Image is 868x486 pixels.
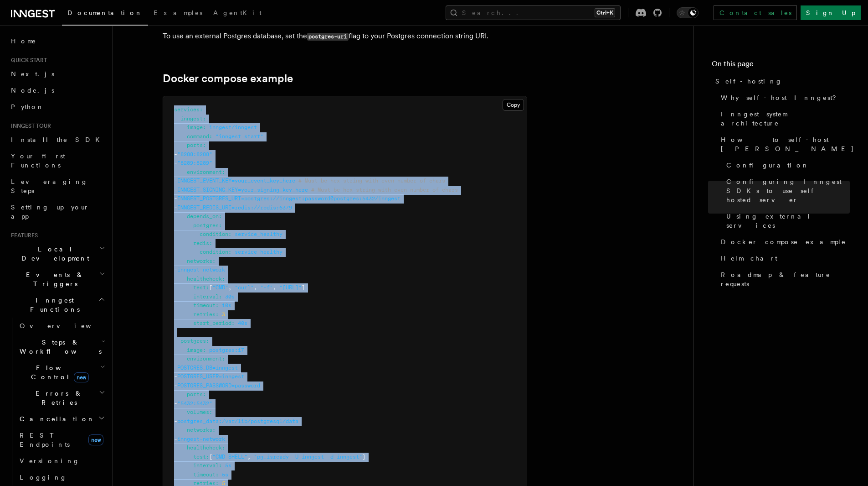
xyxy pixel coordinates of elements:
[7,318,107,486] div: Inngest Functions
[180,115,203,122] span: inngest
[16,318,107,334] a: Overview
[16,363,100,381] span: Flow Control
[7,199,107,225] a: Setting up your app
[235,249,282,255] span: service_healthy
[187,169,222,175] span: environment
[180,338,206,344] span: postgres
[726,177,850,204] span: Configuring Inngest SDKs to use self-hosted server
[11,136,105,143] span: Install the SDK
[721,93,842,102] span: Why self-host Inngest?
[163,72,293,85] a: Docker compose example
[219,213,222,219] span: :
[219,293,222,300] span: :
[717,106,850,131] a: Inngest system architecture
[222,169,225,175] span: :
[174,373,177,380] span: -
[231,320,235,326] span: :
[174,160,177,166] span: -
[203,391,206,397] span: :
[260,284,273,291] span: "-f"
[7,82,107,99] a: Node.js
[187,444,222,451] span: healthcheck
[7,267,107,292] button: Events & Triggers
[311,187,458,193] span: # Must be hex string with even number of chars
[595,8,615,17] kbd: Ctrl+K
[206,454,209,460] span: :
[216,471,219,478] span: :
[726,161,809,170] span: Configuration
[254,284,257,291] span: ,
[7,66,107,82] a: Next.js
[7,122,51,130] span: Inngest tour
[208,3,267,25] a: AgentKit
[721,135,854,153] span: How to self-host [PERSON_NAME]
[7,296,98,314] span: Inngest Functions
[222,471,228,478] span: 5s
[200,249,228,255] span: condition
[177,187,308,193] span: INNGEST_SIGNING_KEY=your_signing_key_here
[187,213,219,219] span: depends_on
[154,9,202,16] span: Examples
[187,142,203,148] span: ports
[11,152,65,169] span: Your first Functions
[193,471,216,478] span: timeout
[174,204,177,211] span: -
[677,7,699,18] button: Toggle dark mode
[11,178,88,194] span: Leveraging Steps
[187,355,222,362] span: environment
[177,160,212,166] span: "8289:8289"
[11,70,54,78] span: Next.js
[723,208,850,234] a: Using external services
[193,454,206,460] span: test
[209,347,244,353] span: postgres:17
[174,418,177,424] span: -
[62,3,148,26] a: Documentation
[235,284,254,291] span: "curl"
[446,5,621,20] button: Search...Ctrl+K
[67,9,143,16] span: Documentation
[801,5,861,20] a: Sign Up
[222,302,231,308] span: 10s
[721,254,777,263] span: Helm chart
[7,173,107,199] a: Leveraging Steps
[203,347,206,353] span: :
[7,33,107,49] a: Home
[279,284,302,291] span: "[URL]"
[209,133,212,140] span: :
[717,131,850,157] a: How to self-host [PERSON_NAME]
[174,436,177,442] span: -
[238,320,247,326] span: 40s
[16,469,107,486] a: Logging
[174,400,177,407] span: -
[7,245,99,263] span: Local Development
[222,311,225,318] span: 3
[247,454,251,460] span: ,
[20,432,70,448] span: REST Endpoints
[174,195,177,202] span: -
[503,99,524,111] button: Copy
[74,372,89,382] span: new
[174,151,177,157] span: -
[7,57,47,64] span: Quick start
[187,133,209,140] span: command
[193,240,209,246] span: redis
[219,462,222,469] span: :
[177,178,295,184] span: INNGEST_EVENT_KEY=your_event_key_here
[712,73,850,89] a: Self-hosting
[177,436,225,442] span: inngest-network
[177,267,225,273] span: inngest-network
[209,409,212,415] span: :
[174,382,177,389] span: -
[273,284,276,291] span: ,
[20,322,113,329] span: Overview
[715,77,782,86] span: Self-hosting
[714,5,797,20] a: Contact sales
[148,3,208,25] a: Examples
[222,276,225,282] span: :
[193,302,216,308] span: timeout
[203,124,206,131] span: :
[16,389,99,407] span: Errors & Retries
[174,267,177,273] span: -
[212,258,216,264] span: :
[187,124,203,131] span: image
